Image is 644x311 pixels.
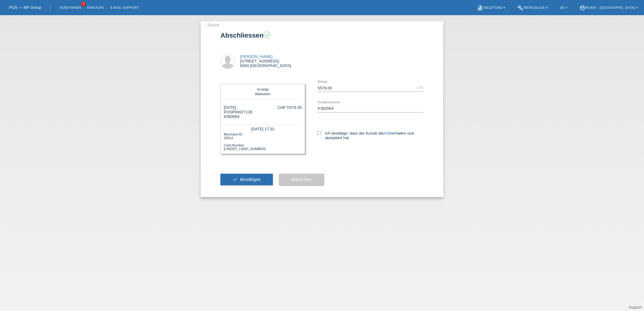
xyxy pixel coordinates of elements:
[517,5,523,11] i: build
[240,54,273,59] a: [PERSON_NAME]
[224,114,240,119] span: K383564
[477,5,483,11] i: book
[317,131,424,140] label: Ich bestätige, dass der Kunde die erhalten und akzeptiert hat.
[84,6,107,9] a: Einkäufe
[224,132,302,151] div: Merchant-ID: 20913 Card-Number: [CREDIT_CARD_NUMBER]
[240,177,261,182] span: Bestätigen
[264,32,270,38] i: check
[557,6,570,9] a: DE ▾
[240,54,291,68] div: [STREET_ADDRESS] 8304 [GEOGRAPHIC_DATA]
[224,125,302,132] div: [DATE] 17:32
[279,174,324,185] button: Abbrechen
[576,6,641,9] a: account_circlem-way - [GEOGRAPHIC_DATA] ▾
[514,6,551,9] a: buildWerkzeuge ▾
[81,2,86,7] span: 2
[277,105,302,110] div: CHF 5'579.05
[291,177,312,182] span: Abbrechen
[57,6,84,9] a: Kund*innen
[474,6,508,9] a: bookAnleitung ▾
[579,5,585,11] i: account_circle
[629,305,642,309] a: Support
[384,131,392,135] a: AGB
[225,92,300,96] div: Wallisellen
[224,105,252,119] div: [DATE] POSP00027128
[225,87,300,92] div: m-way
[417,86,424,89] div: CHF
[9,5,41,10] a: POS — MF Group
[233,177,237,182] i: check
[202,23,219,27] a: ← Zurück
[107,6,142,9] a: E-Mail Support
[220,32,424,39] h1: Abschliessen
[220,174,273,185] button: check Bestätigen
